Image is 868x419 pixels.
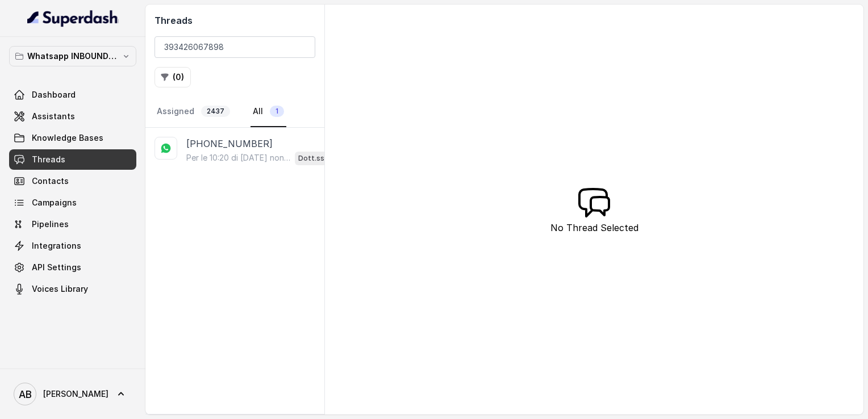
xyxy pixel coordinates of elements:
[155,14,315,27] h2: Threads
[9,46,136,66] button: Whatsapp INBOUND Workspace
[32,240,81,252] span: Integrations
[251,97,286,127] a: All1
[270,106,284,117] span: 1
[155,36,315,58] input: Search by Call ID or Phone Number
[9,106,136,127] a: Assistants
[9,171,136,191] a: Contacts
[27,49,118,63] p: Whatsapp INBOUND Workspace
[32,219,69,230] span: Pipelines
[201,106,230,117] span: 2437
[9,236,136,256] a: Integrations
[9,257,136,278] a: API Settings
[32,175,69,187] span: Contacts
[9,149,136,170] a: Threads
[155,97,232,127] a: Assigned2437
[27,9,119,27] img: light.svg
[32,132,103,144] span: Knowledge Bases
[9,128,136,148] a: Knowledge Bases
[550,221,639,234] p: No Thread Selected
[19,388,32,400] text: AB
[9,85,136,105] a: Dashboard
[9,192,136,213] a: Campaigns
[298,153,344,164] p: Dott.ssa [PERSON_NAME] AI
[32,111,75,122] span: Assistants
[32,283,88,295] span: Voices Library
[32,154,65,165] span: Threads
[32,197,77,208] span: Campaigns
[9,279,136,299] a: Voices Library
[155,97,315,127] nav: Tabs
[43,388,108,400] span: [PERSON_NAME]
[9,378,136,410] a: [PERSON_NAME]
[186,137,273,150] p: [PHONE_NUMBER]
[32,89,76,100] span: Dashboard
[155,67,191,87] button: (0)
[186,152,290,164] p: Per le 10:20 di [DATE] non c’è disponibilità. Posso offrirti [DATE] 29 alle 11:00 oppure alle 11:...
[9,214,136,234] a: Pipelines
[32,262,81,273] span: API Settings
